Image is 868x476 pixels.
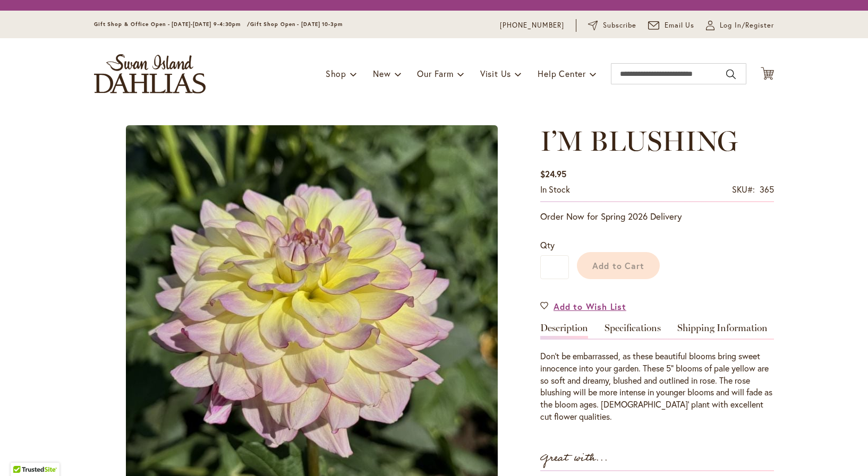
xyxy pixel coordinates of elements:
span: Qty [540,239,555,250]
a: Shipping Information [677,323,768,339]
span: Log In/Register [720,20,774,31]
a: Description [540,323,588,339]
span: Shop [326,68,346,79]
span: Email Us [665,20,695,31]
span: Visit Us [480,68,511,79]
a: Add to Wish List [540,300,626,313]
span: Our Farm [417,68,453,79]
strong: SKU [732,184,755,195]
a: Email Us [648,20,695,31]
div: Availability [540,184,570,196]
span: Subscribe [603,20,636,31]
div: 365 [760,184,774,196]
a: store logo [94,54,206,93]
span: Add to Wish List [554,300,626,313]
div: Detailed Product Info [540,323,774,423]
span: $24.95 [540,168,566,179]
span: Help Center [538,68,586,79]
strong: Great with... [540,449,608,467]
span: Gift Shop & Office Open - [DATE]-[DATE] 9-4:30pm / [94,21,250,28]
span: I’M BLUSHING [540,124,738,158]
a: Specifications [605,323,661,339]
a: [PHONE_NUMBER] [500,20,564,31]
span: In stock [540,184,570,195]
p: Order Now for Spring 2026 Delivery [540,210,774,223]
a: Log In/Register [706,20,774,31]
p: Don’t be embarrassed, as these beautiful blooms bring sweet innocence into your garden. These 5” ... [540,350,774,423]
span: New [373,68,390,79]
span: Gift Shop Open - [DATE] 10-3pm [250,21,343,28]
a: Subscribe [588,20,636,31]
